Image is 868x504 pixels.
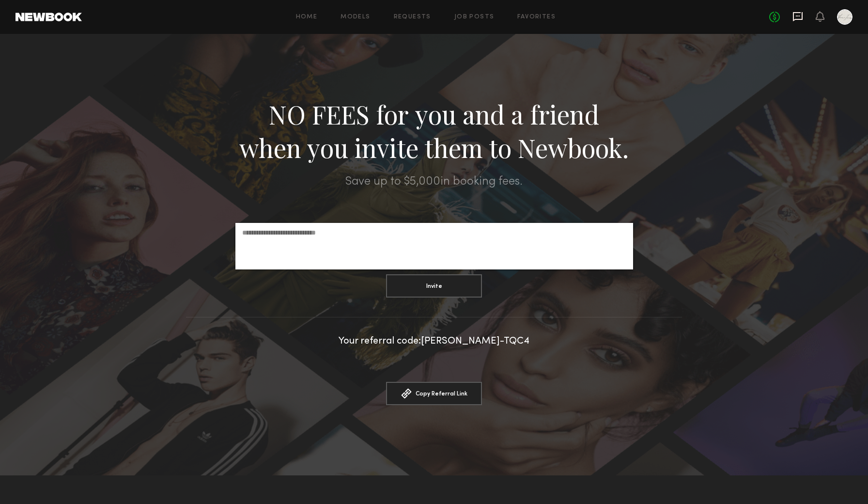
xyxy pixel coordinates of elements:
button: Copy Referral Link [386,382,482,405]
a: Home [296,14,318,20]
a: Requests [394,14,431,20]
a: Job Posts [454,14,495,20]
a: Models [341,14,370,20]
button: Invite [386,274,482,298]
a: Favorites [517,14,556,20]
